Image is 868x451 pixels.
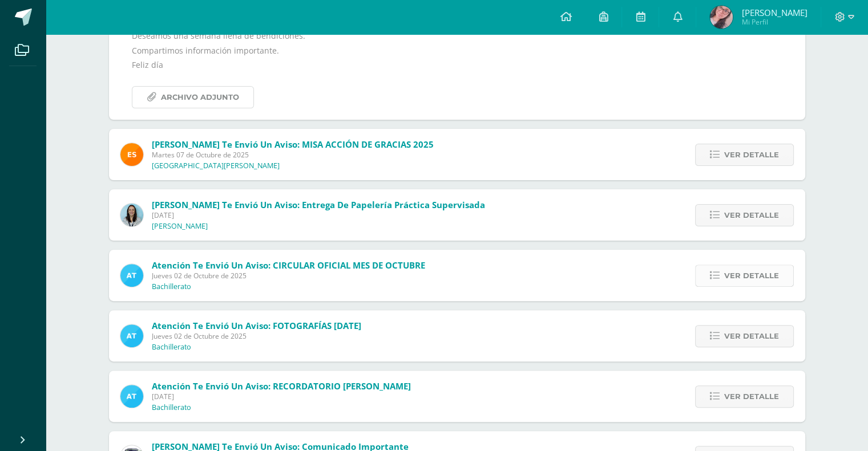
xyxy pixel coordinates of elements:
[132,86,254,108] a: Archivo Adjunto
[741,17,807,27] span: Mi Perfil
[120,385,143,408] img: 9fc725f787f6a993fc92a288b7a8b70c.png
[120,143,143,166] img: 4ba0fbdb24318f1bbd103ebd070f4524.png
[152,222,208,231] p: [PERSON_NAME]
[724,326,779,347] span: Ver detalle
[724,386,779,407] span: Ver detalle
[152,139,434,150] span: [PERSON_NAME] te envió un aviso: MISA ACCIÓN DE GRACIAS 2025
[152,161,280,170] p: [GEOGRAPHIC_DATA][PERSON_NAME]
[152,199,485,210] span: [PERSON_NAME] te envió un aviso: Entrega de papelería Práctica Supervisada
[152,343,191,352] p: Bachillerato
[152,150,434,160] span: Martes 07 de Octubre de 2025
[120,264,143,287] img: 9fc725f787f6a993fc92a288b7a8b70c.png
[741,7,807,18] span: [PERSON_NAME]
[152,210,485,220] span: [DATE]
[161,87,239,108] span: Archivo Adjunto
[152,259,425,271] span: Atención te envió un aviso: CIRCULAR OFICIAL MES DE OCTUBRE
[724,265,779,286] span: Ver detalle
[152,331,361,341] span: Jueves 02 de Octubre de 2025
[724,144,779,165] span: Ver detalle
[152,271,425,281] span: Jueves 02 de Octubre de 2025
[152,392,411,401] span: [DATE]
[152,380,411,392] span: Atención te envió un aviso: RECORDATORIO [PERSON_NAME]
[152,320,361,331] span: Atención te envió un aviso: FOTOGRAFÍAS [DATE]
[120,204,143,226] img: aed16db0a88ebd6752f21681ad1200a1.png
[152,403,191,412] p: Bachillerato
[132,14,782,108] div: Estimados padres de familia, Deseamos una semana llena de bendiciones. Compartimos información im...
[724,205,779,226] span: Ver detalle
[710,6,733,29] img: 68642f86798724fb740e2545e3872e94.png
[152,282,191,291] p: Bachillerato
[120,324,143,347] img: 9fc725f787f6a993fc92a288b7a8b70c.png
